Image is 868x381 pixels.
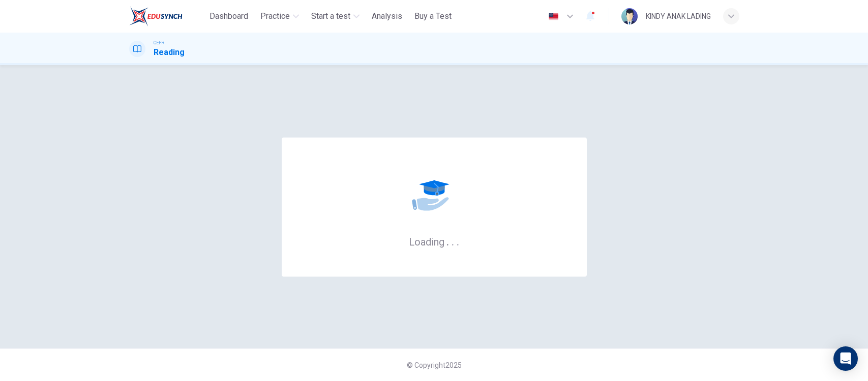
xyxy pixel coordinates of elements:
img: Profile picture [621,8,638,24]
h6: . [446,232,450,249]
span: Practice [260,10,290,22]
h1: Reading [154,46,185,59]
button: Practice [256,7,303,25]
span: Buy a Test [414,10,452,22]
h6: . [451,232,455,249]
a: ELTC logo [129,6,206,26]
span: Dashboard [209,10,248,22]
h6: Loading [409,235,460,248]
span: © Copyright 2025 [407,361,462,369]
span: Analysis [372,10,402,22]
img: en [547,13,560,20]
div: Open Intercom Messenger [833,346,858,371]
span: Start a test [311,10,350,22]
button: Start a test [307,7,364,25]
div: KINDY ANAK LADING [646,10,711,22]
button: Dashboard [205,7,252,25]
span: CEFR [154,39,164,46]
button: Buy a Test [410,7,456,25]
button: Analysis [368,7,406,25]
h6: . [456,232,460,249]
img: ELTC logo [129,6,183,26]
